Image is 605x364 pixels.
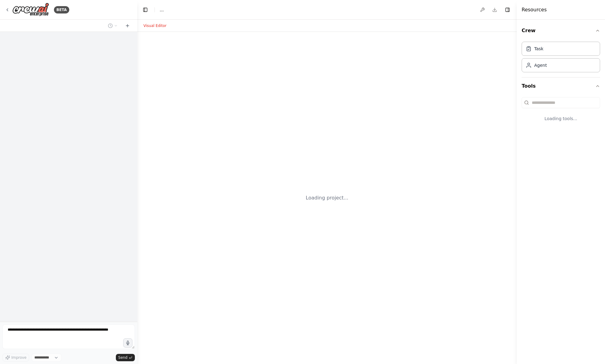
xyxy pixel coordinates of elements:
button: Hide right sidebar [503,6,512,14]
button: Send [116,354,135,361]
img: Logo [12,3,49,17]
button: Tools [522,78,600,95]
button: Click to speak your automation idea [123,338,132,347]
div: Agent [534,62,547,68]
div: Crew [522,39,600,77]
button: Start a new chat [123,22,132,29]
div: Loading tools... [522,111,600,127]
button: Improve [2,354,29,362]
span: Send [118,355,127,360]
button: Switch to previous chat [105,22,120,29]
h4: Resources [522,6,547,13]
button: Visual Editor [140,22,170,29]
div: Loading project... [306,194,348,202]
span: Improve [11,355,26,360]
nav: breadcrumb [160,7,164,13]
div: Task [534,46,543,52]
div: BETA [54,6,69,13]
span: ... [160,7,164,13]
button: Hide left sidebar [141,6,150,14]
div: Tools [522,95,600,131]
button: Crew [522,22,600,39]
